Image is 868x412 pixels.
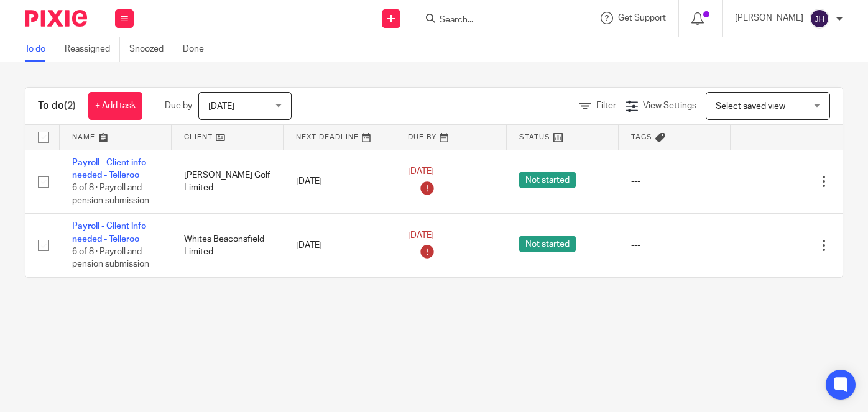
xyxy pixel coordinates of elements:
[284,214,395,277] td: [DATE]
[408,167,434,176] span: [DATE]
[72,158,146,180] a: Payroll - Client info needed - Telleroo
[64,101,76,111] span: (2)
[519,236,576,252] span: Not started
[65,37,120,62] a: Reassigned
[88,92,142,120] a: + Add task
[408,231,434,240] span: [DATE]
[172,214,284,277] td: Whites Beaconsfield Limited
[165,99,192,112] p: Due by
[596,101,616,110] span: Filter
[38,99,76,112] h1: To do
[72,222,146,243] a: Payroll - Client info needed - Telleroo
[72,247,149,269] span: 6 of 8 · Payroll and pension submission
[72,183,149,205] span: 6 of 8 · Payroll and pension submission
[438,15,550,26] input: Search
[643,101,696,110] span: View Settings
[716,102,785,111] span: Select saved view
[631,239,718,252] div: ---
[631,134,652,140] span: Tags
[735,12,803,24] p: [PERSON_NAME]
[810,9,829,29] img: svg%3E
[183,37,213,62] a: Done
[631,175,718,188] div: ---
[208,102,234,111] span: [DATE]
[284,150,395,214] td: [DATE]
[519,172,576,188] span: Not started
[25,37,55,62] a: To do
[129,37,173,62] a: Snoozed
[172,150,284,214] td: [PERSON_NAME] Golf Limited
[25,10,87,27] img: Pixie
[618,14,666,22] span: Get Support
